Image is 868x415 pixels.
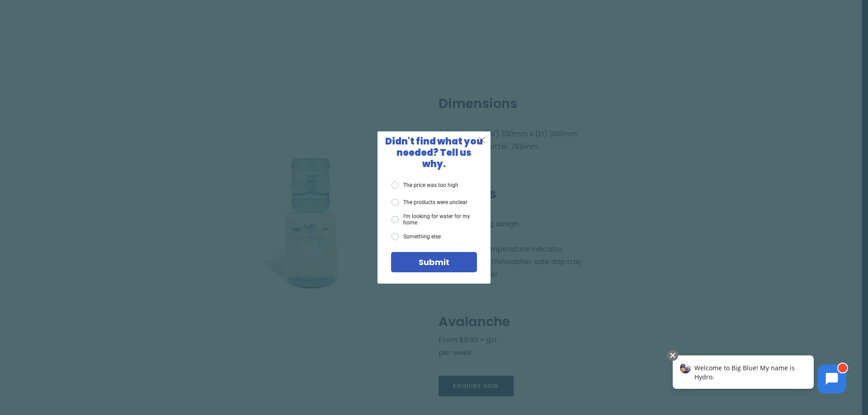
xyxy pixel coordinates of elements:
[392,213,477,226] label: I'm looking for water for my home
[419,256,449,268] span: Submit
[392,199,467,206] label: The products were unclear
[392,182,458,189] label: The price was too high
[663,348,855,402] iframe: Chatbot
[478,134,486,145] span: X
[385,135,483,170] span: Didn't find what you needed? Tell us why.
[392,233,441,240] label: Something else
